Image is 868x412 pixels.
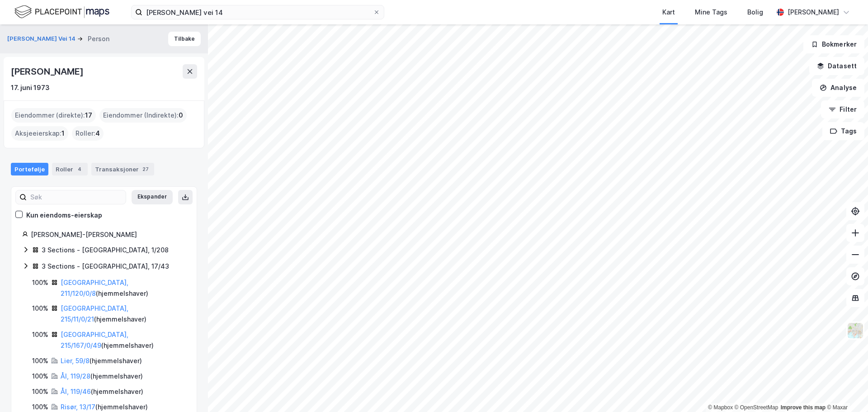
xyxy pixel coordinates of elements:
div: Mine Tags [695,7,727,18]
div: Portefølje [11,163,48,175]
div: ( hjemmelshaver ) [61,277,186,299]
a: Ål, 119/28 [61,372,90,380]
span: 0 [179,110,183,121]
iframe: Chat Widget [823,369,868,412]
img: Z [847,322,864,339]
div: Transaksjoner [91,163,154,175]
div: Bolig [747,7,763,18]
a: Improve this map [781,404,826,411]
button: Ekspander [132,190,173,204]
div: [PERSON_NAME]-[PERSON_NAME] [31,229,186,240]
div: 27 [141,165,151,174]
button: Bokmerker [803,35,864,53]
input: Søk [27,190,126,204]
div: 100% [32,329,48,340]
div: 100% [32,386,48,397]
span: 1 [61,128,65,139]
div: Kun eiendoms-eierskap [26,210,102,221]
div: 100% [32,371,48,382]
button: Datasett [809,57,864,75]
div: ( hjemmelshaver ) [61,355,142,366]
button: Tags [822,122,864,140]
button: Filter [821,100,864,118]
a: [GEOGRAPHIC_DATA], 215/167/0/49 [61,331,128,349]
div: 100% [32,355,48,366]
button: [PERSON_NAME] Vei 14 [7,34,77,43]
a: OpenStreetMap [735,404,778,411]
div: [PERSON_NAME] [788,7,839,18]
a: [GEOGRAPHIC_DATA], 215/11/0/21 [61,304,128,323]
a: Risør, 13/17 [61,403,95,411]
div: 3 Sections - [GEOGRAPHIC_DATA], 1/208 [42,245,169,256]
button: Tilbake [168,32,201,46]
div: Roller [52,163,88,175]
div: 3 Sections - [GEOGRAPHIC_DATA], 17/43 [42,261,169,272]
div: 17. juni 1973 [11,82,50,93]
div: ( hjemmelshaver ) [61,329,186,351]
div: [PERSON_NAME] [11,64,85,79]
div: ( hjemmelshaver ) [61,371,143,382]
div: 100% [32,277,48,288]
button: Analyse [812,79,864,97]
div: Kontrollprogram for chat [823,369,868,412]
a: Ål, 119/46 [61,388,91,395]
div: ( hjemmelshaver ) [61,386,143,397]
div: Eiendommer (direkte) : [11,108,96,123]
input: Søk på adresse, matrikkel, gårdeiere, leietakere eller personer [142,5,373,19]
img: logo.f888ab2527a4732fd821a326f86c7f29.svg [14,4,109,20]
a: [GEOGRAPHIC_DATA], 211/120/0/8 [61,279,128,297]
span: 4 [95,128,100,139]
a: Mapbox [708,404,733,411]
div: 4 [75,165,84,174]
div: Roller : [72,126,104,141]
div: Person [88,33,109,44]
span: 17 [85,110,92,121]
div: Aksjeeierskap : [11,126,68,141]
div: Eiendommer (Indirekte) : [99,108,187,123]
div: ( hjemmelshaver ) [61,303,186,325]
a: Lier, 59/8 [61,357,90,365]
div: 100% [32,303,48,314]
div: Kart [662,7,675,18]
